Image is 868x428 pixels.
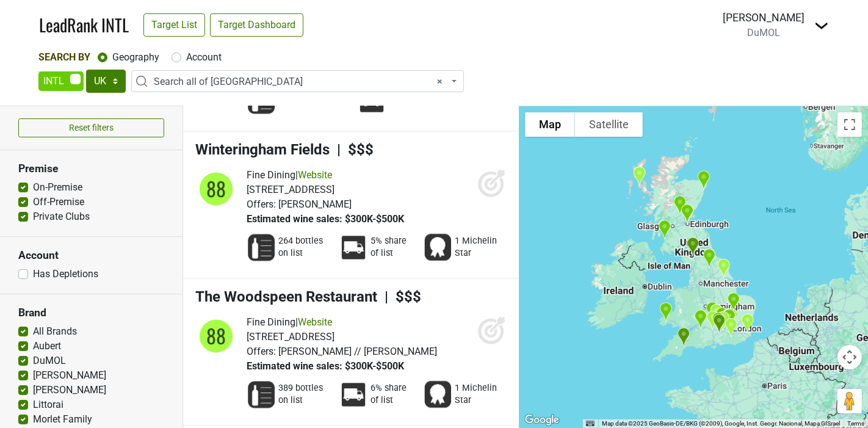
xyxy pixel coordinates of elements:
span: 5% share of list [371,236,415,260]
span: Offers: [247,199,276,211]
div: 88 [198,318,234,355]
span: Remove all items [437,74,443,89]
button: Show street map [525,112,575,137]
h3: Account [18,249,164,262]
img: Google [522,412,562,428]
img: Percent Distributor Share [339,233,368,263]
div: University Arms Hotel, Autograph Collection [722,288,745,317]
img: quadrant_split.svg [195,316,237,357]
div: Cliveden House [711,302,733,332]
div: Le Manoir aux Quat'Saisons, A Belmond Hotel [705,299,728,328]
a: LeadRank INTL [39,12,129,38]
img: Award [423,233,452,263]
button: Toggle fullscreen view [837,112,862,137]
label: Account [186,50,222,65]
span: DuMOL [747,27,780,38]
div: The Woodspeen Restaurant [701,305,724,335]
label: Private Clubs [33,209,90,224]
label: Has Depletions [33,267,98,281]
a: Target Dashboard [210,13,303,37]
label: DuMOL [33,354,66,368]
div: Estelle Manor [701,297,723,327]
div: MacLeod House & Lodge, Trump Aberdeen [692,165,715,195]
div: Hotel Xenia, Autograph Collection [718,304,740,334]
h3: Brand [18,306,164,319]
div: The Fordwich Arms [736,308,759,338]
span: Offers: [247,346,276,358]
span: 389 bottles on list [278,383,331,407]
a: Terms (opens in new tab) [847,420,864,427]
div: Grantley Hall [698,244,720,274]
div: Lympstone Manor EXMOUTH [673,322,695,352]
img: Wine List [247,380,276,410]
button: Show satellite imagery [575,112,643,137]
span: Fine Dining [247,317,295,328]
img: Wine List [247,233,276,263]
div: The Gleneagles Hotel [668,190,691,220]
span: Search all of United Kingdom [154,74,449,89]
button: Keyboard shortcuts [586,419,595,428]
div: Askham Hall [682,232,704,262]
span: [PERSON_NAME] // [PERSON_NAME] [278,346,437,358]
span: [PERSON_NAME] [278,199,352,211]
span: Search all of United Kingdom [131,70,464,92]
label: Off-Premise [33,195,84,209]
span: Estimated wine sales: $300K-$500K [247,214,404,225]
div: Waldorf Astoria Edinburgh - The Caledonian [676,199,698,229]
div: | [247,316,437,330]
span: Estimated wine sales: $300K-$500K [247,361,404,372]
span: Search By [38,51,90,63]
div: Trump Turnberry, a Luxury Collection Resort, Scotland [653,215,676,245]
span: Fine Dining [247,170,295,181]
div: | [247,169,404,183]
span: [STREET_ADDRESS] [247,332,335,343]
div: Four Seasons Hotel Hampshire [708,309,731,339]
div: Winteringham Fields [712,253,735,283]
img: quadrant_split.svg [195,169,237,210]
div: Heckfield Place [707,307,729,337]
a: Target List [143,13,205,37]
label: Aubert [33,339,61,354]
div: The Three Chimneys ISLE OF SKYE [628,161,651,191]
button: Drag Pegman onto the map to open Street View [837,389,862,413]
label: Morlet Family [33,412,92,427]
label: [PERSON_NAME] [33,368,106,383]
a: Website [298,317,332,328]
span: 6% share of list [371,383,415,407]
label: [PERSON_NAME] [33,383,106,397]
span: 264 bottles on list [278,236,331,260]
a: Open this area in Google Maps (opens a new window) [522,412,562,428]
span: Map data ©2025 GeoBasis-DE/BKG (©2009), Google, Inst. Geogr. Nacional, Mapa GISrael [602,420,840,427]
label: Littorai [33,397,63,412]
label: All Brands [33,324,77,339]
div: Coworth Park [712,306,734,336]
div: Gravetye Manor [720,313,742,343]
a: Website [298,170,332,181]
button: Map camera controls [837,345,862,369]
img: Award [423,380,452,410]
img: Percent Distributor Share [339,380,368,410]
div: Grove of Narberth [654,297,677,327]
label: On-Premise [33,180,82,195]
div: La Trompette [717,304,739,334]
h3: Premise [18,162,164,175]
h4: The Woodspeen Restaurant | $$$ [195,289,507,306]
span: [STREET_ADDRESS] [247,184,335,196]
img: Dropdown Menu [814,18,829,33]
label: Geography [112,50,159,65]
span: 1 Michelin Star [455,383,499,407]
div: 88 [198,171,234,208]
button: Reset filters [18,118,164,137]
div: [PERSON_NAME] [723,10,805,26]
div: Lucknam Park Hotel & Spa [689,305,712,335]
h4: Winteringham Fields | $$$ [195,142,507,159]
span: 1 Michelin Star [455,236,499,260]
